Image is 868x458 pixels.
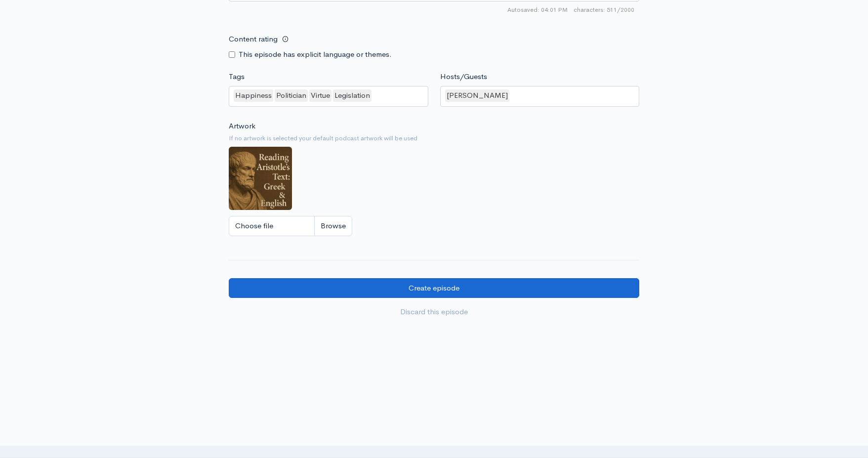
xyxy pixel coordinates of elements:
div: [PERSON_NAME] [445,89,509,102]
label: Hosts/Guests [440,71,487,83]
label: This episode has explicit language or themes. [239,49,392,60]
div: Legislation [333,89,372,102]
label: Content rating [229,29,278,49]
div: Politician [275,89,308,102]
span: Autosaved: 04:01 PM [507,5,568,14]
span: 511/2000 [574,5,634,14]
div: Happiness [234,89,273,102]
small: If no artwork is selected your default podcast artwork will be used [229,133,639,143]
input: Create episode [229,278,639,298]
a: Discard this episode [229,302,639,322]
label: Artwork [229,121,255,132]
div: Virtue [309,89,331,102]
label: Tags [229,71,245,83]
